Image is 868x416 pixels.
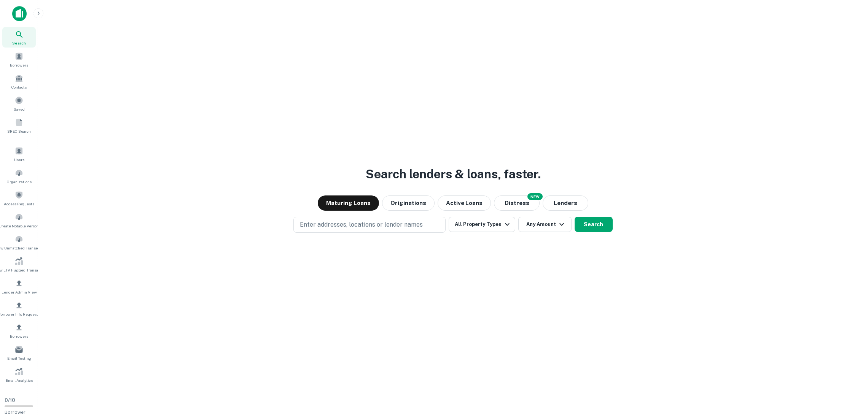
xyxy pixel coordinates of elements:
span: Borrowers [10,333,28,339]
button: Originations [382,195,435,211]
span: 0 / 10 [5,397,15,403]
span: Users [14,157,24,163]
h3: Search lenders & loans, faster. [366,165,541,183]
p: Enter addresses, locations or lender names [300,220,423,229]
a: Organizations [2,166,36,186]
a: Access Requests [2,188,36,208]
span: Saved [14,106,25,112]
a: Create Notable Person [2,210,36,230]
span: Search [12,40,26,46]
a: Search [2,27,36,48]
img: capitalize-icon.png [12,6,27,21]
a: Email Testing [2,342,36,363]
a: Borrowers [2,320,36,341]
a: Borrower Info Requests [2,298,36,319]
button: Search distressed loans with lien and other non-mortgage details. [494,195,540,211]
button: All Property Types [449,217,515,232]
span: Email Analytics [6,377,33,383]
iframe: Chat Widget [830,355,868,392]
a: Contacts [2,71,36,92]
a: Users [2,144,36,164]
a: Borrowers [2,49,36,70]
span: Email Testing [7,355,31,361]
button: Enter addresses, locations or lender names [293,217,446,233]
span: Organizations [7,179,32,185]
a: Saved [2,93,36,114]
span: SREO Search [7,128,31,134]
span: Access Requests [4,201,34,207]
button: Lenders [543,195,588,211]
a: SREO Search [2,115,36,136]
button: Any Amount [518,217,572,232]
button: Active Loans [438,195,491,211]
div: NEW [527,193,543,200]
span: Lender Admin View [2,289,37,295]
a: Review LTV Flagged Transactions [2,254,36,275]
button: Maturing Loans [318,195,379,211]
span: Contacts [11,84,27,90]
a: Email Analytics [2,364,36,385]
a: Review Unmatched Transactions [2,232,36,252]
button: Search [575,217,613,232]
a: Lender Admin View [2,276,36,297]
span: Borrowers [10,62,28,68]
